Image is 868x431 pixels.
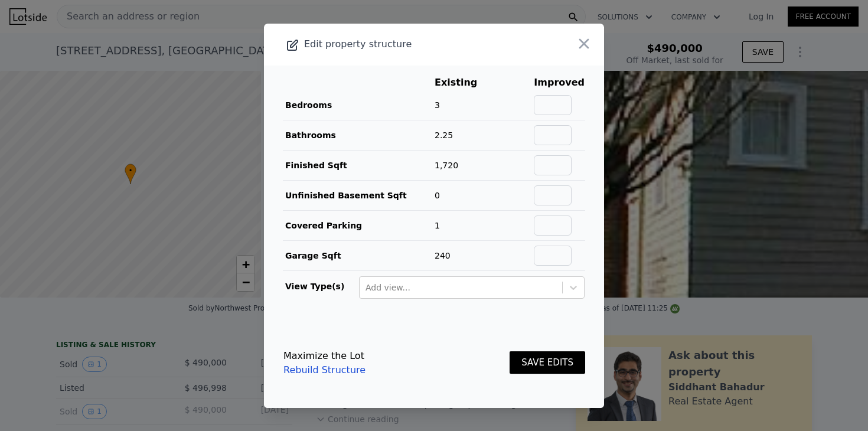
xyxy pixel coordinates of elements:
th: Existing [434,75,495,90]
a: Rebuild Structure [283,363,366,377]
span: 3 [435,100,440,110]
td: Unfinished Basement Sqft [283,180,434,210]
th: Improved [533,75,585,90]
div: Edit property structure [264,36,536,53]
td: View Type(s) [283,271,358,299]
span: 2.25 [435,130,453,140]
td: Bathrooms [283,120,434,150]
td: Garage Sqft [283,240,434,270]
span: 1 [435,221,440,230]
span: 0 [435,191,440,200]
td: Covered Parking [283,210,434,240]
span: 1,720 [435,161,458,170]
span: 240 [435,251,451,260]
button: SAVE EDITS [510,351,585,374]
td: Bedrooms [283,90,434,120]
td: Finished Sqft [283,150,434,180]
div: Maximize the Lot [283,349,366,363]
